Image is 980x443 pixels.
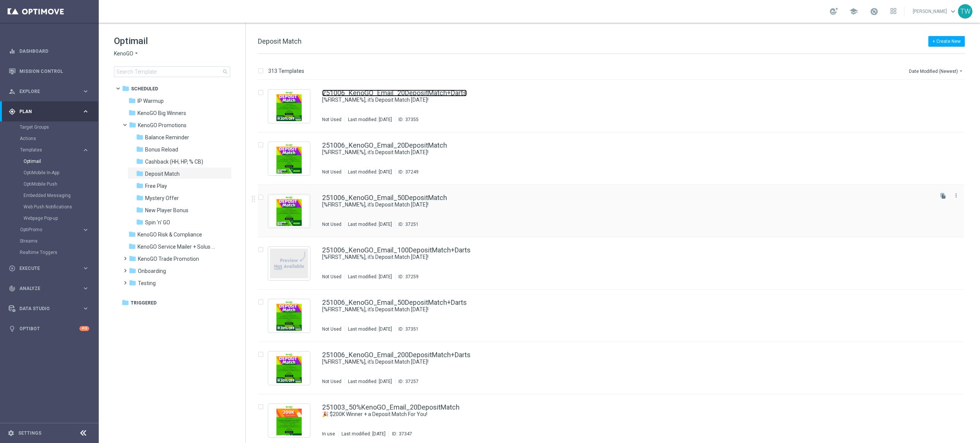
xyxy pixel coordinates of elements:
a: 251006_KenoGO_Email_100DepositMatch+Darts [322,247,471,254]
div: 37257 [405,378,419,385]
p: 313 Templates [268,68,304,74]
a: OptiMobile In-App [24,170,79,176]
div: Press SPACE to select this row. [250,185,978,237]
div: 37355 [405,117,419,123]
button: OptiPromo keyboard_arrow_right [20,227,90,233]
div: Press SPACE to select this row. [250,342,978,394]
div: ID: [395,326,419,332]
div: ID: [395,169,419,175]
button: file_copy [938,191,948,201]
div: OptiMobile In-App [24,167,98,178]
span: Mystery Offer [145,195,179,202]
a: Optibot [19,318,79,339]
i: folder [136,158,144,165]
div: Embedded Messaging [24,190,98,201]
span: Free Play [145,183,167,189]
a: [%FIRST_NAME%], it's Deposit Match [DATE]! [322,201,915,208]
a: [%FIRST_NAME%], it's Deposit Match [DATE]! [322,306,915,313]
div: [%FIRST_NAME%], it's Deposit Match Monday! [322,96,932,104]
i: folder [136,194,144,202]
span: Explore [19,89,82,94]
button: lightbulb Optibot +10 [8,326,90,332]
div: Not Used [322,378,341,385]
i: folder [122,85,130,92]
a: Settings [18,431,41,435]
button: Data Studio keyboard_arrow_right [8,306,90,312]
div: OptiPromo [20,224,98,235]
div: OptiMobile Push [24,178,98,190]
i: folder [129,267,136,274]
i: play_circle_outline [9,265,16,272]
div: ID: [395,117,419,123]
div: Not Used [322,326,341,332]
button: gps_fixed Plan keyboard_arrow_right [8,109,90,115]
span: Data Studio [19,306,82,311]
img: noPreview.jpg [270,249,308,278]
div: Data Studio [9,305,82,312]
a: [%FIRST_NAME%], it's Deposit Match [DATE]! [322,96,915,104]
span: KenoGO Risk & Compliance [138,231,202,238]
i: folder [136,182,144,189]
span: search [222,69,228,75]
div: Not Used [322,169,341,175]
div: Not Used [322,274,341,280]
i: folder [129,255,136,262]
div: 🎉 $200K Winner + a Deposit Match For You! [322,411,932,418]
button: KenoGO arrow_drop_down [114,50,139,57]
button: equalizer Dashboard [8,48,90,54]
i: keyboard_arrow_right [82,285,89,292]
a: Realtime Triggers [20,249,79,255]
span: Analyze [19,286,82,291]
i: person_search [9,88,16,95]
div: Webpage Pop-up [24,213,98,224]
div: Actions [20,133,98,144]
span: Spin 'n' GO [145,219,170,226]
span: Deposit Match [145,170,180,177]
div: 37249 [405,169,419,175]
a: 251006_KenoGO_Email_50DepositMatch+Darts [322,299,467,306]
div: Last modified: [DATE] [345,326,395,332]
div: Templates [20,144,98,224]
i: keyboard_arrow_right [82,226,89,233]
div: track_changes Analyze keyboard_arrow_right [8,285,90,292]
div: Last modified: [DATE] [345,221,395,227]
div: TW [958,4,972,19]
a: Web Push Notifications [24,204,79,210]
i: folder [122,299,129,306]
div: In use [322,431,335,437]
i: folder [136,145,144,153]
span: school [849,7,858,16]
a: Webpage Pop-up [24,215,79,221]
i: folder [136,170,144,177]
div: Execute [9,265,82,272]
a: 251006_KenoGO_Email_20DepositMatch [322,142,447,149]
span: Scheduled [131,85,158,92]
div: Optibot [9,318,89,339]
img: 37251.jpeg [270,196,308,226]
a: 🎉 $200K Winner + a Deposit Match For You! [322,411,915,418]
span: KenoGO [114,50,133,57]
i: folder [136,218,144,226]
button: Mission Control [8,68,90,74]
a: [%FIRST_NAME%], it's Deposit Match [DATE]! [322,358,915,366]
i: folder [128,230,136,238]
div: Press SPACE to select this row. [250,290,978,342]
div: [%FIRST_NAME%], it's Deposit Match Monday! [322,358,932,366]
i: folder [128,109,136,117]
img: 37355.jpeg [270,91,308,121]
div: [%FIRST_NAME%], it's Deposit Match Monday! [322,306,932,313]
a: 251006_KenoGO_Email_50DepositMatch [322,194,447,201]
i: folder [129,279,136,287]
h1: Optimail [114,35,230,47]
a: 251003_50%KenoGO_Email_20DepositMatch [322,404,460,411]
span: Execute [19,266,82,271]
button: person_search Explore keyboard_arrow_right [8,88,90,95]
a: Mission Control [19,61,89,81]
div: 37347 [399,431,412,437]
span: KenoGO Service Mailer + Solus eDM [138,243,216,250]
span: Balance Reminder [145,134,189,141]
div: Not Used [322,221,341,227]
button: Date Modified (Newest)arrow_drop_down [908,66,965,76]
button: play_circle_outline Execute keyboard_arrow_right [8,265,90,271]
div: Press SPACE to select this row. [250,132,978,185]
